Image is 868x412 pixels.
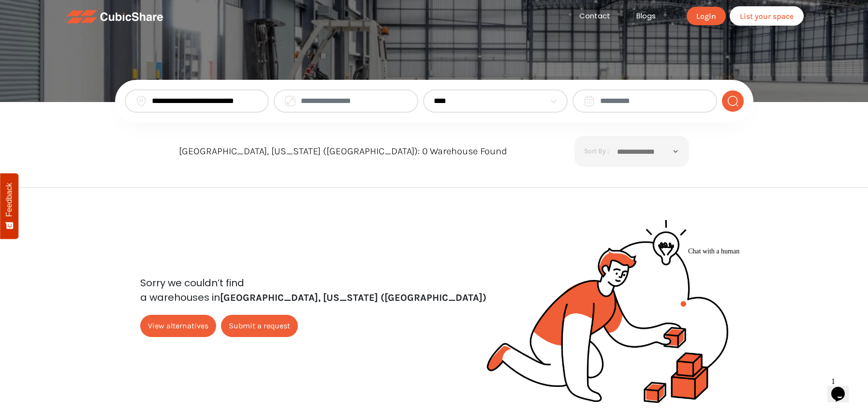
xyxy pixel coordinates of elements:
img: warehouse-not-found.png [486,220,728,403]
span: sort by : [584,146,609,157]
span: Feedback [5,183,14,217]
a: Submit a request [221,315,298,337]
a: Contact [566,11,623,22]
img: search-normal.png [727,95,739,107]
div: Chat with a human [4,4,178,12]
a: View alternatives [140,315,216,337]
iframe: chat widget [684,244,858,368]
iframe: chat widget [827,373,858,402]
img: space field icon [284,95,296,107]
p: Sorry we couldn’t find a warehouses in [140,276,486,305]
span: [GEOGRAPHIC_DATA], [US_STATE] ([GEOGRAPHIC_DATA]) [220,292,486,303]
a: List your space [730,6,804,26]
img: calendar.png [583,95,595,107]
span: Chat with a human [4,4,55,11]
label: [GEOGRAPHIC_DATA], [US_STATE] ([GEOGRAPHIC_DATA]): 0 Warehouse Found [179,144,507,159]
img: location.png [135,95,147,107]
a: Login [687,7,726,25]
a: Blogs [623,11,669,22]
